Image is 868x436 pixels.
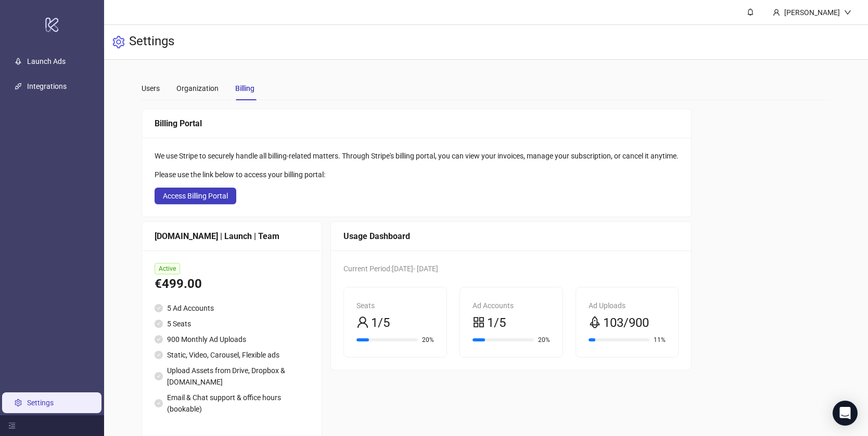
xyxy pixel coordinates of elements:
[473,300,550,311] div: Ad Accounts
[422,337,434,343] span: 20%
[235,83,254,94] div: Billing
[780,7,844,18] div: [PERSON_NAME]
[155,365,309,388] li: Upload Assets from Drive, Dropbox & [DOMAIN_NAME]
[589,316,601,328] span: rocket
[538,337,550,343] span: 20%
[27,57,66,65] a: Launch Ads
[487,313,506,333] span: 1/5
[155,188,236,204] button: Access Billing Portal
[155,334,309,345] li: 900 Monthly Ad Uploads
[773,9,780,16] span: user
[343,265,438,273] span: Current Period: [DATE] - [DATE]
[155,263,180,274] span: Active
[473,316,485,328] span: appstore
[155,351,163,359] span: check-circle
[155,372,163,380] span: check-circle
[155,274,309,294] div: €499.00
[112,36,125,48] span: setting
[155,302,309,314] li: 5 Ad Accounts
[155,318,309,329] li: 5 Seats
[155,349,309,361] li: Static, Video, Carousel, Flexible ads
[129,33,174,51] h3: Settings
[589,300,666,311] div: Ad Uploads
[27,399,54,407] a: Settings
[654,337,666,343] span: 11%
[27,82,67,90] a: Integrations
[155,392,309,415] li: Email & Chat support & office hours (bookable)
[155,150,679,162] div: We use Stripe to securely handle all billing-related matters. Through Stripe's billing portal, yo...
[155,335,163,343] span: check-circle
[844,9,851,16] span: down
[142,83,160,94] div: Users
[356,316,369,328] span: user
[155,304,163,312] span: check-circle
[155,117,679,130] div: Billing Portal
[155,169,679,180] div: Please use the link below to access your billing portal:
[833,401,858,426] div: Open Intercom Messenger
[176,83,219,94] div: Organization
[155,399,163,407] span: check-circle
[356,300,434,311] div: Seats
[343,230,679,243] div: Usage Dashboard
[8,422,16,429] span: menu-fold
[163,192,228,200] span: Access Billing Portal
[603,313,649,333] span: 103/900
[747,8,754,16] span: bell
[371,313,390,333] span: 1/5
[155,320,163,328] span: check-circle
[155,230,309,243] div: [DOMAIN_NAME] | Launch | Team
